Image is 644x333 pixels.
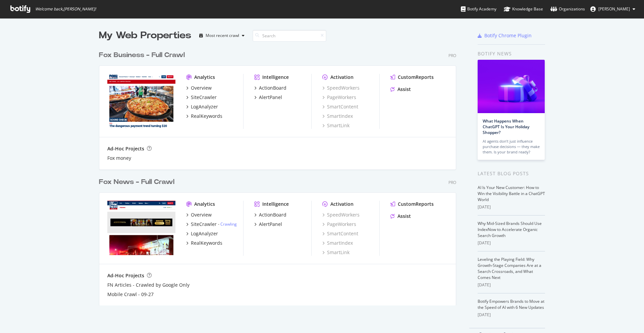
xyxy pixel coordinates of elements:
span: Ashlyn Messier [598,6,630,12]
div: Analytics [194,74,215,81]
span: Welcome back, [PERSON_NAME] ! [35,6,96,12]
div: My Web Properties [99,29,191,42]
div: Overview [191,211,212,218]
div: Organizations [550,6,585,12]
div: [DATE] [478,204,545,210]
a: SmartLink [322,249,350,256]
div: Ad-Hoc Projects [107,145,144,152]
a: PageWorkers [322,221,356,228]
div: CustomReports [398,74,434,81]
div: RealKeywords [191,113,222,120]
div: Botify Chrome Plugin [484,32,532,39]
div: Activation [330,74,354,81]
a: Mobile Crawl - 09-27 [107,291,154,298]
a: AI Is Your New Customer: How to Win the Visibility Battle in a ChatGPT World [478,185,545,202]
div: Knowledge Base [504,6,543,12]
div: SiteCrawler [191,94,217,101]
a: Overview [186,85,212,91]
a: SmartIndex [322,240,353,246]
a: Botify Chrome Plugin [478,32,532,39]
div: Ad-Hoc Projects [107,272,144,279]
a: CustomReports [390,201,434,207]
a: Crawling [220,221,237,227]
a: ActionBoard [254,211,286,218]
a: LogAnalyzer [186,103,218,110]
div: Assist [397,213,411,220]
div: Pro [448,53,456,58]
a: SmartContent [322,230,358,237]
input: Search [253,30,326,42]
a: RealKeywords [186,240,222,246]
a: PageWorkers [322,94,356,101]
button: Most recent crawl [197,30,247,41]
div: Analytics [194,201,215,207]
a: SiteCrawler- Crawling [186,221,237,228]
div: LogAnalyzer [191,103,218,110]
a: AlertPanel [254,94,282,101]
div: [DATE] [478,240,545,246]
a: Fox News - Full Crawl [99,177,177,187]
div: Most recent crawl [206,34,239,38]
div: Fox News - Full Crawl [99,177,174,187]
div: Latest Blog Posts [478,170,545,177]
div: Assist [397,86,411,93]
div: ActionBoard [259,211,286,218]
a: Overview [186,211,212,218]
a: FN Articles - Crawled by Google Only [107,282,190,288]
div: SiteCrawler [191,221,217,228]
div: Intelligence [262,74,289,81]
a: Botify Empowers Brands to Move at the Speed of AI with 6 New Updates [478,298,544,310]
a: SmartLink [322,122,350,129]
div: grid [99,42,462,305]
img: www.foxnews.com [107,201,175,255]
div: - [218,221,237,227]
div: Pro [448,180,456,185]
a: Why Mid-Sized Brands Should Use IndexNow to Accelerate Organic Search Growth [478,221,542,238]
div: AlertPanel [259,221,282,228]
div: Activation [330,201,354,207]
div: [DATE] [478,282,545,288]
div: AI agents don’t just influence purchase decisions — they make them. Is your brand ready? [483,139,540,155]
a: CustomReports [390,74,434,81]
button: [PERSON_NAME] [585,4,641,14]
div: LogAnalyzer [191,230,218,237]
a: ActionBoard [254,85,286,91]
a: Leveling the Playing Field: Why Growth-Stage Companies Are at a Search Crossroads, and What Comes... [478,256,541,280]
a: LogAnalyzer [186,230,218,237]
div: RealKeywords [191,240,222,246]
div: AlertPanel [259,94,282,101]
a: Fox Business - Full Crawl [99,50,187,60]
a: Fox money [107,155,131,161]
a: SmartIndex [322,113,353,120]
div: Fox Business - Full Crawl [99,50,185,60]
div: Overview [191,85,212,91]
a: SpeedWorkers [322,211,360,218]
a: RealKeywords [186,113,222,120]
a: Assist [390,86,411,93]
div: Intelligence [262,201,289,207]
div: Botify Academy [461,6,496,12]
a: SmartContent [322,103,358,110]
img: What Happens When ChatGPT Is Your Holiday Shopper? [478,60,545,113]
div: CustomReports [398,201,434,207]
a: SiteCrawler [186,94,217,101]
div: Botify news [478,50,545,57]
a: AlertPanel [254,221,282,228]
div: ActionBoard [259,85,286,91]
a: What Happens When ChatGPT Is Your Holiday Shopper? [483,118,529,135]
a: SpeedWorkers [322,85,360,91]
img: www.foxbusiness.com [107,74,175,128]
div: [DATE] [478,312,545,318]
